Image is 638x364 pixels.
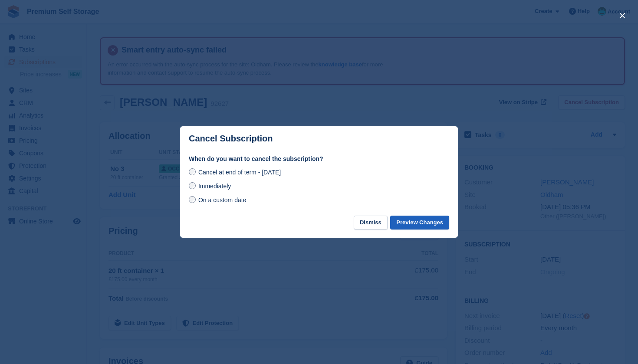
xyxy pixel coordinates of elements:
[390,216,449,230] button: Preview Changes
[198,183,231,190] span: Immediately
[198,169,281,176] span: Cancel at end of term - [DATE]
[189,168,196,175] input: Cancel at end of term - [DATE]
[189,154,449,164] label: When do you want to cancel the subscription?
[189,182,196,189] input: Immediately
[189,134,273,144] p: Cancel Subscription
[615,9,629,23] button: close
[189,196,196,203] input: On a custom date
[354,216,388,230] button: Dismiss
[198,197,247,203] span: On a custom date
